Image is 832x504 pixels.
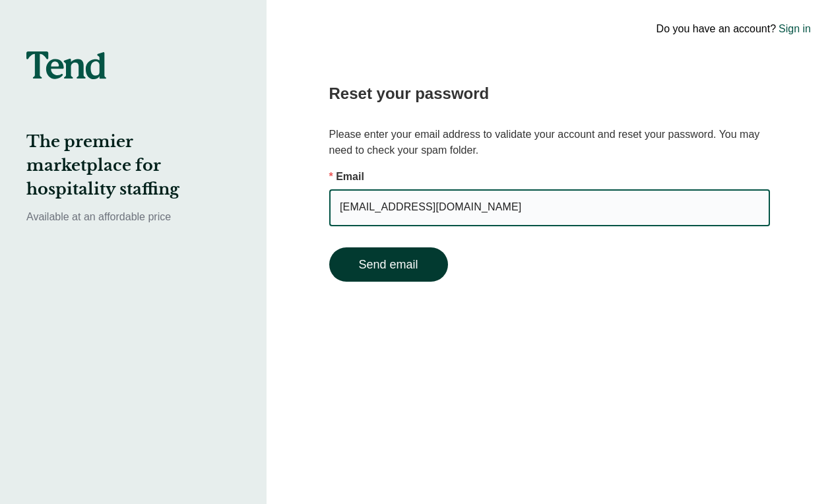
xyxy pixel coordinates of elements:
h2: The premier marketplace for hospitality staffing [26,130,240,201]
p: Email [329,169,770,185]
button: Send email [329,247,448,282]
p: Available at an affordable price [26,209,240,225]
a: Sign in [779,21,811,37]
p: Please enter your email address to validate your account and reset your password. You may need to... [329,127,770,158]
h2: Reset your password [329,82,770,106]
img: tend-logo [26,51,106,79]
